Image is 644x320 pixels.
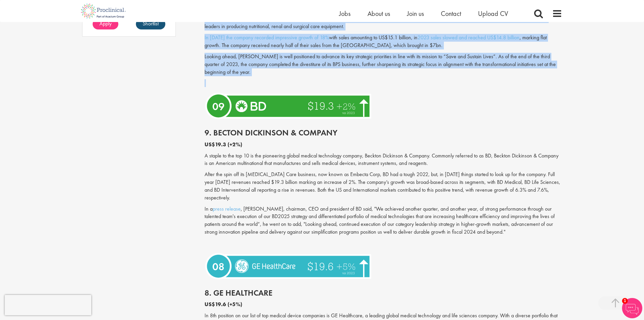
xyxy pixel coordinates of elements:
a: Upload CV [478,9,508,18]
span: 1 [622,298,628,304]
p: Looking ahead, [PERSON_NAME] is well positioned to advance its key strategic priorities in line w... [205,53,562,76]
h2: 8. GE HealthCare [205,289,562,297]
a: Shortlist [136,19,165,29]
span: Apply [99,20,112,27]
p: In tenth spot we have [PERSON_NAME]. For almost a century, [PERSON_NAME] have pioneered significa... [205,15,562,31]
a: 2023 sales slowed and reached US$14.8 billion [418,34,520,41]
a: In [DATE] the company recorded impressive growth of 18% [205,34,329,41]
a: About us [367,9,390,18]
a: Apply [93,19,118,29]
a: Jobs [339,9,351,18]
a: Contact [441,9,461,18]
h2: 9. Becton Dickinson & Company [205,128,562,137]
a: Join us [407,9,424,18]
p: In a , [PERSON_NAME], chairman, CEO and president of BD said, "We achieved another quarter, and a... [205,205,562,236]
p: A staple to the top 10 is the pioneering global medical technology company, Beckton Dickinson & C... [205,152,562,168]
a: press release [213,205,241,212]
p: After the spin off its [MEDICAL_DATA] Care business, now known as Embecta Corp, BD had a tough 20... [205,171,562,201]
iframe: reCAPTCHA [5,295,91,315]
img: Chatbot [622,298,642,318]
b: US$19.3 (+2%) [205,141,242,148]
p: with sales amounting to US$15.1 billion, in , marking flat growth. The company received nearly ha... [205,34,562,49]
b: US$19.6 (+5%) [205,301,242,308]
